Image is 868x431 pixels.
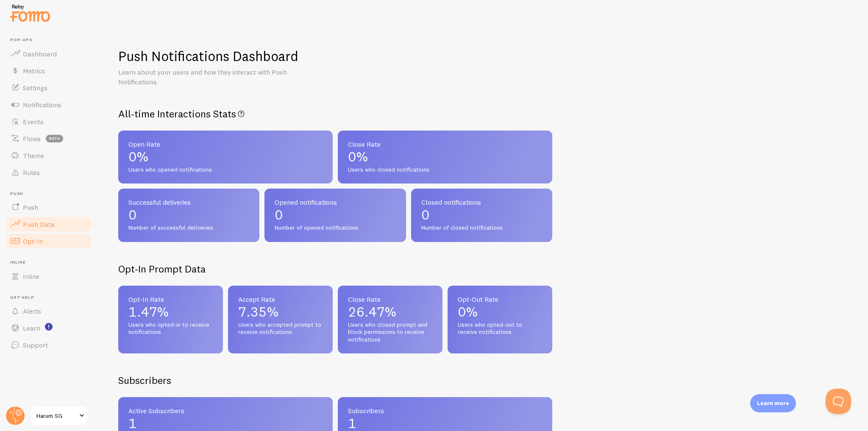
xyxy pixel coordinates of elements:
[275,224,395,232] span: Number of opened notifications
[23,203,38,211] span: Push
[5,113,92,130] a: Events
[238,321,323,336] span: Users who accepted prompt to receive notifications
[23,50,57,58] span: Dashboard
[5,147,92,164] a: Theme
[23,168,40,177] span: Rules
[128,199,249,206] span: Successful deliveries
[348,305,432,319] p: 26.47%
[36,411,77,421] span: Harum SG
[23,117,44,126] span: Events
[9,2,51,24] img: fomo-relay-logo-orange.svg
[10,37,92,43] span: Pop-ups
[128,407,323,414] span: Active Subscribers
[128,150,323,164] p: 0%
[10,295,92,300] span: Get Help
[458,296,542,303] span: Opt-Out Rate
[348,296,432,303] span: Close Rate
[5,320,92,336] a: Learn
[23,134,41,143] span: Flows
[128,305,213,319] p: 1.47%
[458,321,542,336] span: Users who opted-out to receive notifications
[238,296,323,303] span: Accept Rate
[5,96,92,113] a: Notifications
[128,321,213,336] span: Users who opted-in to receive notifications
[23,307,41,315] span: Alerts
[421,224,542,232] span: Number of closed notifications
[23,237,43,245] span: Opt-In
[23,272,39,281] span: Inline
[275,208,395,222] p: 0
[238,305,323,319] p: 7.35%
[458,305,542,319] p: 0%
[23,83,47,92] span: Settings
[5,79,92,96] a: Settings
[5,164,92,181] a: Rules
[826,389,851,414] iframe: Help Scout Beacon - Open
[348,166,542,174] span: Users who closed notifications
[128,166,323,174] span: Users who opened notifications
[348,141,542,147] span: Close Rate
[5,303,92,320] a: Alerts
[348,407,542,414] span: Subscribers
[348,150,542,164] p: 0%
[757,399,789,407] p: Learn more
[23,100,61,109] span: Notifications
[5,233,92,250] a: Opt-In
[750,394,796,412] div: Learn more
[5,216,92,233] a: Push Data
[348,417,542,430] p: 1
[23,324,40,332] span: Learn
[128,296,213,303] span: Opt-In Rate
[118,67,322,87] p: Learn about your users and how they interact with Push Notifications
[46,135,63,142] span: beta
[5,45,92,62] a: Dashboard
[45,323,53,331] svg: <p>Watch New Feature Tutorials!</p>
[5,268,92,285] a: Inline
[5,62,92,79] a: Metrics
[5,130,92,147] a: Flows beta
[10,191,92,197] span: Push
[421,199,542,206] span: Closed notifications
[5,336,92,353] a: Support
[23,220,55,228] span: Push Data
[118,47,298,65] h1: Push Notifications Dashboard
[23,151,44,160] span: Theme
[421,208,542,222] p: 0
[5,199,92,216] a: Push
[128,417,323,430] p: 1
[118,262,552,275] h2: Opt-In Prompt Data
[275,199,395,206] span: Opened notifications
[348,321,432,344] span: Users who closed prompt and block permissions to receive notifications
[128,224,249,232] span: Number of successful deliveries
[31,406,88,426] a: Harum SG
[10,260,92,265] span: Inline
[23,341,48,349] span: Support
[128,208,249,222] p: 0
[118,107,552,120] h2: All-time Interactions Stats
[118,374,171,387] h2: Subscribers
[23,67,45,75] span: Metrics
[128,141,323,147] span: Open Rate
